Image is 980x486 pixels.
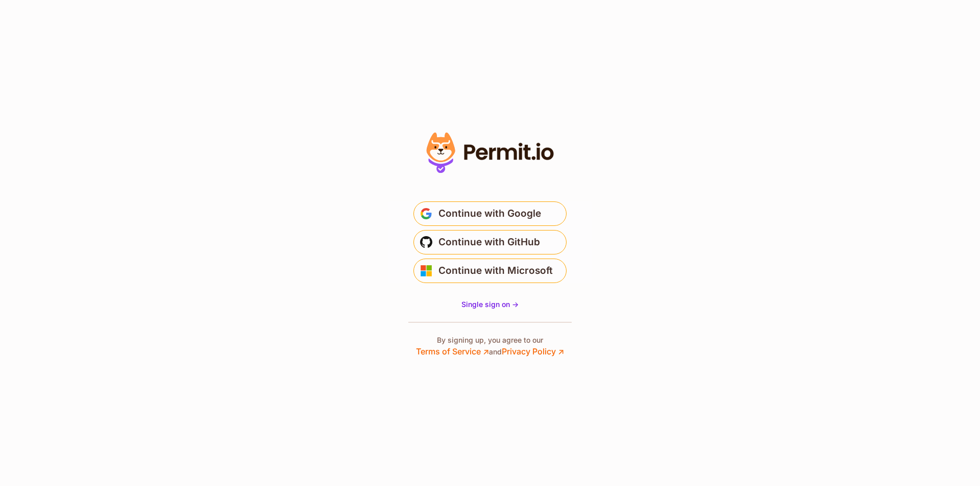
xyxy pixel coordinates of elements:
button: Continue with Microsoft [413,259,567,283]
a: Privacy Policy ↗ [502,346,564,356]
a: Single sign on -> [461,299,519,310]
p: By signing up, you agree to our and [416,335,564,357]
span: Continue with Microsoft [438,263,553,279]
span: Continue with GitHub [438,234,540,250]
span: Single sign on -> [461,300,519,309]
span: Continue with Google [438,206,541,222]
button: Continue with GitHub [413,230,567,254]
button: Continue with Google [413,201,567,226]
a: Terms of Service ↗ [416,346,489,356]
